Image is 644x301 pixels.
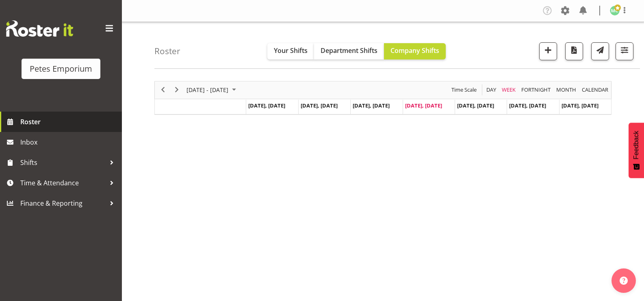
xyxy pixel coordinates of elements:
span: [DATE], [DATE] [248,102,285,109]
span: Month [555,85,577,95]
span: Inbox [20,136,118,148]
button: Add a new shift [539,42,557,60]
button: Previous [158,85,169,95]
span: Fortnight [520,85,551,95]
span: Time Scale [451,85,477,95]
span: Time & Attendance [20,177,106,189]
span: calendar [581,85,609,95]
span: Week [501,85,516,95]
button: Timeline Day [485,85,498,95]
button: Your Shifts [267,43,314,59]
button: Timeline Week [501,85,517,95]
button: Time Scale [450,85,478,95]
span: [DATE], [DATE] [457,102,494,109]
span: Finance & Reporting [20,197,106,209]
button: Fortnight [520,85,552,95]
img: help-xxl-2.png [620,277,628,285]
span: [DATE] - [DATE] [186,85,229,95]
span: [DATE], [DATE] [301,102,338,109]
button: Feedback - Show survey [629,123,644,178]
div: Petes Emporium [30,63,92,75]
button: Download a PDF of the roster according to the set date range. [565,42,583,60]
span: Your Shifts [274,46,308,55]
span: Day [486,85,497,95]
button: Next [171,85,182,95]
span: [DATE], [DATE] [509,102,546,109]
button: September 2025 [185,85,240,95]
button: Timeline Month [555,85,578,95]
img: Rosterit website logo [6,20,73,37]
button: Department Shifts [314,43,384,59]
button: Filter Shifts [616,42,633,60]
span: [DATE], [DATE] [562,102,598,109]
span: Department Shifts [321,46,377,55]
img: melissa-cowen2635.jpg [610,6,620,15]
span: Feedback [633,131,640,159]
div: previous period [156,81,170,99]
div: next period [170,81,184,99]
button: Month [581,85,610,95]
span: [DATE], [DATE] [353,102,390,109]
div: September 15 - 21, 2025 [184,81,241,99]
h4: Roster [154,46,180,56]
span: [DATE], [DATE] [405,102,442,109]
span: Company Shifts [390,46,439,55]
div: Timeline Week of September 18, 2025 [154,81,611,115]
span: Roster [20,116,118,128]
span: Shifts [20,156,106,169]
button: Send a list of all shifts for the selected filtered period to all rostered employees. [591,42,609,60]
button: Company Shifts [384,43,446,59]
